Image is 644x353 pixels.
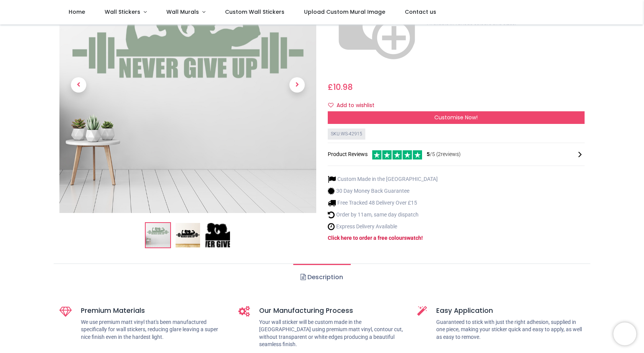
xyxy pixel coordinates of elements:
li: Free Tracked 48 Delivery Over £15 [328,199,438,207]
h5: Premium Materials [81,306,227,316]
li: Order by 11am, same day dispatch [328,211,438,219]
a: Click here to order a free colour [328,235,404,241]
span: Wall Stickers [105,8,140,16]
h5: Our Manufacturing Process [259,306,406,316]
button: Add to wishlistAdd to wishlist [328,99,381,112]
img: WS-42915-03 [205,223,230,247]
p: Your wall sticker will be custom made in the [GEOGRAPHIC_DATA] using premium matt vinyl, contour ... [259,319,406,348]
span: Wall Murals [166,8,199,16]
img: WS-42915-02 [176,223,200,247]
span: Previous [71,77,86,93]
span: Custom Wall Stickers [225,8,284,16]
li: Custom Made in the [GEOGRAPHIC_DATA] [328,175,438,183]
span: /5 ( 2 reviews) [427,151,461,158]
iframe: Brevo live chat [613,322,636,345]
li: 30 Day Money Back Guarantee [328,187,438,195]
p: Guaranteed to stick with just the right adhesion, supplied in one piece, making your sticker quic... [436,319,585,341]
img: Never Give Up Sports Quote Wall Sticker - Mod5 [146,223,170,247]
span: Home [69,8,85,16]
a: Description [293,264,350,291]
span: Next [289,77,305,93]
h5: Easy Application [436,306,585,316]
span: 10.98 [333,81,353,93]
span: £ [328,81,353,93]
div: Product Reviews [328,149,585,159]
i: Add to wishlist [328,102,333,108]
span: Contact us [405,8,436,16]
span: 5 [427,151,430,157]
div: SKU: WS-42915 [328,129,365,140]
span: Upload Custom Mural Image [304,8,385,16]
li: Express Delivery Available [328,223,438,231]
p: We use premium matt vinyl that's been manufactured specifically for wall stickers, reducing glare... [81,319,227,341]
a: ! [421,235,423,241]
a: swatch [404,235,421,241]
span: Customise Now! [434,114,478,121]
